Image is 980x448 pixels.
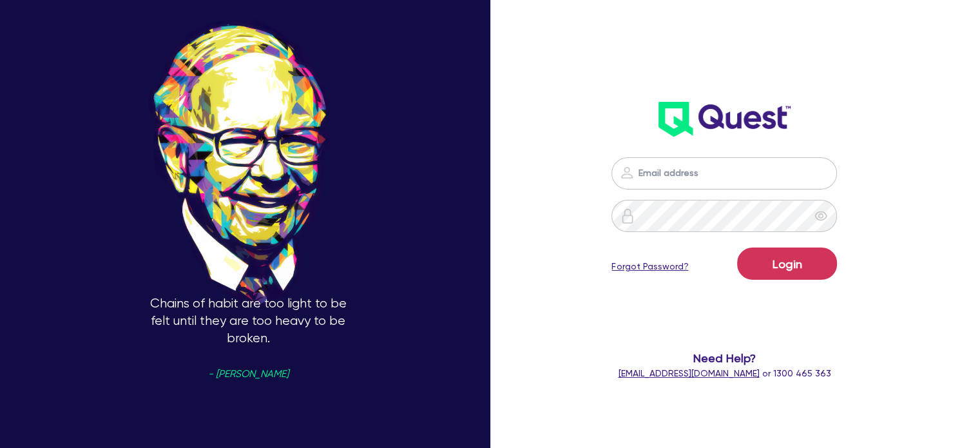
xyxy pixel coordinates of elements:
span: eye [814,209,827,222]
img: icon-password [620,208,635,224]
span: - [PERSON_NAME] [208,369,289,379]
span: Need Help? [597,349,851,367]
span: or 1300 465 363 [618,368,831,378]
img: wH2k97JdezQIQAAAABJRU5ErkJggg== [658,102,791,137]
img: icon-password [619,165,635,180]
a: Forgot Password? [611,260,688,273]
button: Login [737,248,837,280]
a: [EMAIL_ADDRESS][DOMAIN_NAME] [618,368,759,378]
input: Email address [611,157,837,190]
